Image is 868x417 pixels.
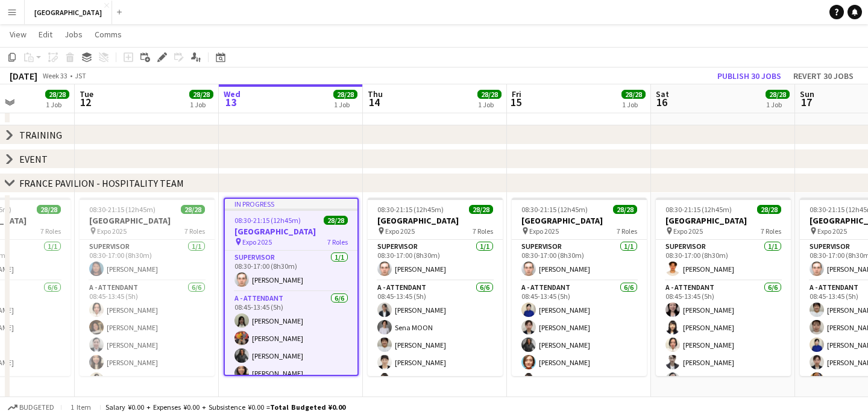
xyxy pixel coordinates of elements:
app-job-card: 08:30-21:15 (12h45m)28/28[GEOGRAPHIC_DATA] Expo 20257 RolesSUPERVISOR1/108:30-17:00 (8h30m)[PERSO... [512,198,647,376]
span: 28/28 [45,90,69,99]
app-job-card: 08:30-21:15 (12h45m)28/28[GEOGRAPHIC_DATA] Expo 20257 RolesSUPERVISOR1/108:30-17:00 (8h30m)[PERSO... [656,198,791,376]
span: 28/28 [766,90,790,99]
span: Expo 2025 [97,227,127,236]
div: [DATE] [10,70,37,82]
app-card-role: A - ATTENDANT6/608:45-13:45 (5h)[PERSON_NAME]Sena MOON[PERSON_NAME][PERSON_NAME][PERSON_NAME] [368,281,503,409]
span: 17 [798,95,814,109]
div: 1 Job [334,100,357,109]
button: Revert 30 jobs [788,68,858,84]
button: Publish 30 jobs [712,68,786,84]
span: Jobs [64,29,83,40]
app-job-card: In progress08:30-21:15 (12h45m)28/28[GEOGRAPHIC_DATA] Expo 20257 RolesSUPERVISOR1/108:30-17:00 (8... [224,198,359,376]
span: 08:30-21:15 (12h45m) [521,205,588,214]
app-card-role: SUPERVISOR1/108:30-17:00 (8h30m)[PERSON_NAME] [225,251,357,292]
h3: [GEOGRAPHIC_DATA] [225,226,357,237]
app-card-role: SUPERVISOR1/108:30-17:00 (8h30m)[PERSON_NAME] [368,240,503,281]
app-card-role: A - ATTENDANT6/608:45-13:45 (5h)[PERSON_NAME][PERSON_NAME][PERSON_NAME][PERSON_NAME][PERSON_NAME] [656,281,791,409]
span: 28/28 [181,205,205,214]
span: 7 Roles [327,237,348,246]
span: 28/28 [37,205,61,214]
span: 15 [510,95,521,109]
span: 08:30-21:15 (12h45m) [665,205,732,214]
span: Budgeted [19,403,54,412]
div: 1 Job [46,100,69,109]
app-job-card: 08:30-21:15 (12h45m)28/28[GEOGRAPHIC_DATA] Expo 20257 RolesSUPERVISOR1/108:30-17:00 (8h30m)[PERSO... [80,198,215,376]
div: 1 Job [478,100,501,109]
app-card-role: A - ATTENDANT6/608:45-13:45 (5h)[PERSON_NAME][PERSON_NAME][PERSON_NAME][PERSON_NAME][PERSON_NAME] [80,281,215,409]
span: 28/28 [757,205,781,214]
span: 28/28 [469,205,493,214]
span: 13 [222,95,241,109]
span: 08:30-21:15 (12h45m) [234,216,301,225]
span: Expo 2025 [529,227,559,236]
h3: [GEOGRAPHIC_DATA] [80,215,215,226]
span: 14 [366,95,383,109]
span: 7 Roles [40,227,61,236]
span: Expo 2025 [817,227,847,236]
button: Budgeted [6,401,56,414]
span: 28/28 [477,90,502,99]
span: View [10,29,27,40]
a: Comms [90,27,127,42]
div: In progress [225,199,357,208]
a: Edit [34,27,57,42]
app-card-role: A - ATTENDANT6/608:45-13:45 (5h)[PERSON_NAME][PERSON_NAME][PERSON_NAME][PERSON_NAME][PERSON_NAME] [512,281,647,409]
span: 7 Roles [617,227,637,236]
span: 7 Roles [184,227,205,236]
span: 1 item [66,403,95,412]
span: Week 33 [40,71,70,80]
span: 28/28 [613,205,637,214]
span: 28/28 [189,90,213,99]
div: 1 Job [190,100,213,109]
a: Jobs [60,27,87,42]
div: FRANCE PAVILION - HOSPITALITY TEAM [19,177,184,189]
span: Sat [656,89,669,99]
div: JST [75,71,86,80]
div: EVENT [19,153,48,165]
h3: [GEOGRAPHIC_DATA] [512,215,647,226]
span: Comms [95,29,122,40]
app-card-role: SUPERVISOR1/108:30-17:00 (8h30m)[PERSON_NAME] [512,240,647,281]
app-card-role: SUPERVISOR1/108:30-17:00 (8h30m)[PERSON_NAME] [656,240,791,281]
span: 28/28 [333,90,357,99]
span: Sun [800,89,814,99]
span: Wed [224,89,241,99]
span: 16 [654,95,669,109]
span: 7 Roles [761,227,781,236]
button: [GEOGRAPHIC_DATA] [25,1,112,24]
app-card-role: SUPERVISOR1/108:30-17:00 (8h30m)[PERSON_NAME] [80,240,215,281]
span: 7 Roles [473,227,493,236]
h3: [GEOGRAPHIC_DATA] [656,215,791,226]
span: Expo 2025 [242,237,272,246]
span: 28/28 [621,90,646,99]
span: 12 [78,95,93,109]
div: 1 Job [766,100,789,109]
span: Fri [512,89,521,99]
span: Expo 2025 [385,227,415,236]
span: Tue [80,89,93,99]
span: 28/28 [324,216,348,225]
span: Expo 2025 [673,227,703,236]
span: 08:30-21:15 (12h45m) [377,205,444,214]
app-job-card: 08:30-21:15 (12h45m)28/28[GEOGRAPHIC_DATA] Expo 20257 RolesSUPERVISOR1/108:30-17:00 (8h30m)[PERSO... [368,198,503,376]
a: View [5,27,31,42]
div: TRAINING [19,129,62,141]
span: 08:30-21:15 (12h45m) [89,205,156,214]
div: 1 Job [622,100,645,109]
h3: [GEOGRAPHIC_DATA] [368,215,503,226]
span: Thu [368,89,383,99]
span: Total Budgeted ¥0.00 [270,403,345,412]
div: Salary ¥0.00 + Expenses ¥0.00 + Subsistence ¥0.00 = [105,403,345,412]
span: Edit [39,29,52,40]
